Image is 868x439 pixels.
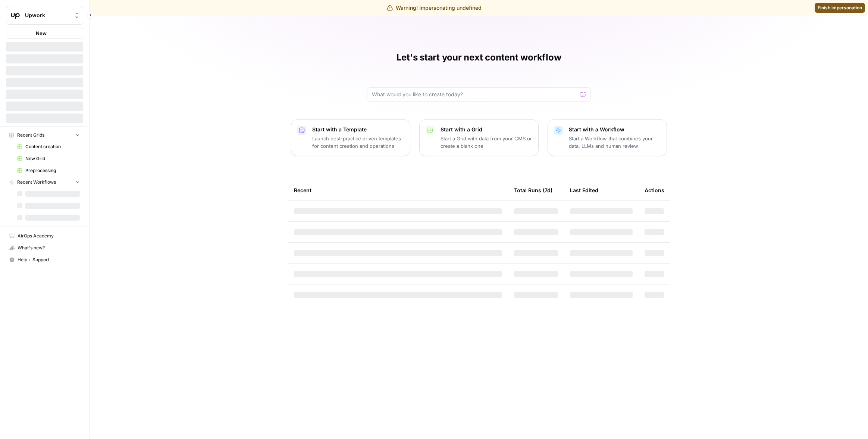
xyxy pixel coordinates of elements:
a: Finish impersonation [815,3,865,13]
div: Recent [294,180,502,200]
span: New [36,29,47,37]
p: Start with a Template [312,126,404,133]
p: Start a Grid with data from your CMS or create a blank one [441,135,532,150]
a: Preprocessing [14,165,83,177]
p: Start a Workflow that combines your data, LLMs and human review [569,135,661,150]
p: Start with a Workflow [569,126,661,133]
a: Content creation [14,141,83,153]
span: Finish impersonation [818,4,862,11]
button: Start with a WorkflowStart a Workflow that combines your data, LLMs and human review [548,119,667,156]
a: New Grid [14,153,83,165]
button: What's new? [6,242,83,254]
img: Upwork Logo [9,9,22,22]
button: Recent Workflows [6,177,83,188]
button: Recent Grids [6,130,83,141]
button: Help + Support [6,254,83,266]
button: Workspace: Upwork [6,6,83,25]
button: Start with a TemplateLaunch best-practice driven templates for content creation and operations [291,119,410,156]
p: Launch best-practice driven templates for content creation and operations [312,135,404,150]
div: What's new? [6,242,83,253]
a: AirOps Academy [6,230,83,242]
div: Total Runs (7d) [514,180,552,200]
span: Upwork [25,12,70,19]
div: Warning! Impersonating undefined [387,4,482,12]
div: Last Edited [570,180,598,200]
span: Content creation [25,143,80,150]
span: AirOps Academy [18,233,80,239]
button: Start with a GridStart a Grid with data from your CMS or create a blank one [419,119,539,156]
span: Preprocessing [25,167,80,174]
span: Recent Workflows [17,179,56,186]
h1: Let's start your next content workflow [397,52,561,63]
p: Start with a Grid [441,126,532,133]
span: New Grid [25,155,80,162]
button: New [6,28,83,39]
input: What would you like to create today? [372,91,577,98]
span: Recent Grids [17,132,44,138]
span: Help + Support [18,256,80,263]
div: Actions [645,180,664,200]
